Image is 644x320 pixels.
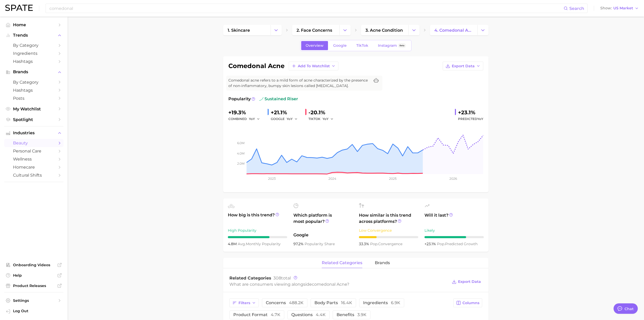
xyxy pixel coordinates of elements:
h1: comedonal acne [228,63,285,69]
span: YoY [477,117,483,121]
span: monthly popularity [238,242,281,246]
span: questions [291,313,326,317]
span: Popularity [228,96,251,102]
button: Trends [4,31,63,39]
span: 2. face concerns [297,28,332,33]
a: Spotlight [4,116,63,124]
span: Instagram [378,43,397,48]
a: cultural shifts [4,171,63,179]
button: YoY [287,116,298,122]
span: Product Releases [13,283,55,288]
span: Posts [13,96,55,101]
button: Industries [4,129,63,137]
span: 3.9k [357,312,366,317]
a: by Category [4,41,63,49]
button: Add to Watchlist [289,62,338,70]
span: 1. skincare [228,28,250,33]
span: Spotlight [13,117,55,122]
tspan: 2024 [329,177,336,181]
a: Hashtags [4,57,63,65]
span: body parts [314,301,352,305]
span: Search [569,6,584,11]
span: 488.2k [289,300,304,305]
span: brands [375,261,390,265]
button: Brands [4,68,63,76]
span: Show [600,7,612,10]
span: Settings [13,298,55,303]
a: InstagramBeta [373,41,410,50]
span: homecare [13,165,55,170]
div: What are consumers viewing alongside ? [229,281,448,288]
a: 4. comedonal acne [430,25,477,35]
a: TikTok [352,41,373,50]
span: Help [13,273,55,278]
div: 7 / 10 [424,236,484,238]
span: Google [333,43,347,48]
span: How big is this trend? [228,212,287,225]
a: Settings [4,297,63,304]
button: Change Category [339,25,351,35]
span: 4.8m [228,242,238,246]
span: Onboarding Videos [13,263,55,267]
a: Overview [301,41,328,50]
span: 6.9k [391,300,400,305]
div: +21.1% [271,108,301,117]
span: by Category [13,43,55,48]
a: by Category [4,78,63,86]
span: Related Categories [229,276,271,281]
button: Export Data [443,62,483,70]
span: Brands [13,70,55,74]
span: Log Out [13,309,59,313]
div: TIKTOK [308,116,337,122]
span: concerns [266,301,304,305]
a: Product Releases [4,282,63,290]
a: Ingredients [4,49,63,57]
span: Hashtags [13,88,55,93]
button: Export Data [450,278,482,285]
div: +19.3% [228,108,263,117]
abbr: popularity index [370,242,378,246]
span: Predicted [458,116,483,122]
button: ShowUS Market [599,5,640,12]
div: 7 / 10 [228,236,287,238]
span: Home [13,22,55,27]
span: Will it last? [424,212,484,225]
a: personal care [4,147,63,155]
tspan: 2026 [449,177,457,181]
a: Onboarding Videos [4,261,63,269]
span: Ingredients [13,51,55,56]
a: homecare [4,163,63,171]
div: +23.1% [458,108,483,117]
span: 4.4k [316,312,326,317]
span: Which platform is most popular? [293,212,353,229]
span: YoY [287,117,293,121]
a: 3. acne condition [361,25,408,35]
a: Help [4,271,63,279]
span: 4.7k [271,312,280,317]
span: predicted growth [437,242,478,246]
a: 1. skincare [223,25,271,35]
span: TikTok [356,43,368,48]
abbr: popularity index [437,242,445,246]
button: YoY [249,116,260,122]
span: total [273,276,291,281]
span: Overview [306,43,324,48]
span: wellness [13,157,55,162]
span: YoY [323,117,329,121]
a: Google [329,41,351,50]
button: Change Category [271,25,282,35]
button: YoY [323,116,334,122]
span: 16.4k [341,300,352,305]
span: 3. acne condition [365,28,403,33]
div: High Popularity [228,227,287,234]
a: Log out. Currently logged in with e-mail stephanie.lukasiak@voyantbeauty.com. [4,307,63,316]
a: Posts [4,94,63,102]
span: How similar is this trend across platforms? [359,212,418,225]
button: Columns [453,298,482,307]
span: cultural shifts [13,173,55,178]
div: combined [228,116,263,122]
tspan: 2025 [389,177,397,181]
span: by Category [13,80,55,85]
a: Hashtags [4,86,63,94]
button: Change Category [408,25,420,35]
